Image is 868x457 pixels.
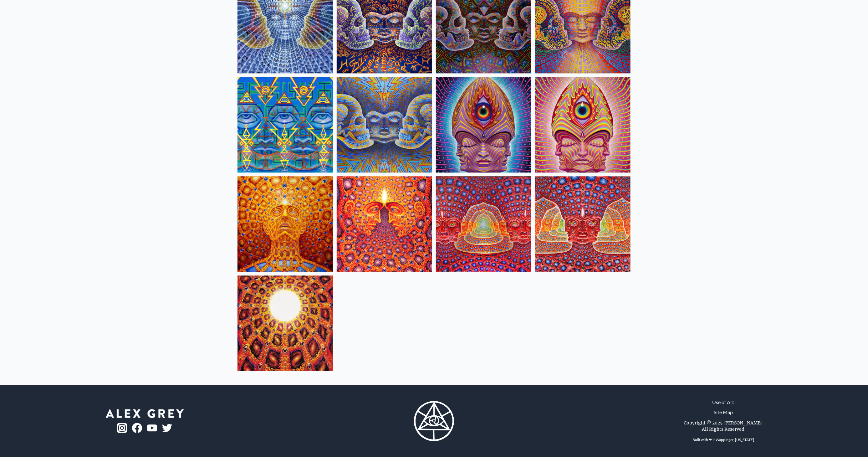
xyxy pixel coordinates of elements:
a: Site Map [714,408,733,416]
a: Use of Art [712,398,734,406]
img: ig-logo.png [117,423,127,433]
div: Copyright © 2025 [PERSON_NAME] [684,420,763,426]
img: youtube-logo.png [147,424,157,432]
a: Wappinger, [US_STATE] [716,437,754,442]
img: twitter-logo.png [162,424,172,432]
div: All Rights Reserved [702,426,745,432]
div: Built with ❤ in [690,435,757,445]
img: fb-logo.png [132,423,142,433]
